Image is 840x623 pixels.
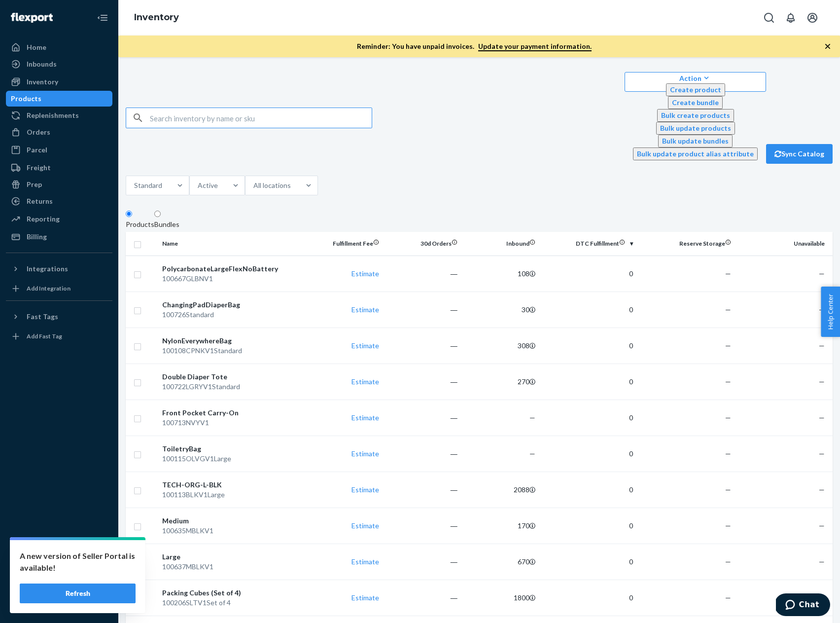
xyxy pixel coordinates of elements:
div: Inventory [27,77,58,87]
td: ― [383,508,461,544]
span: Bulk update product alias attribute [637,149,754,158]
span: — [725,413,731,422]
div: Add Fast Tag [27,332,62,340]
td: ― [383,436,461,472]
span: — [819,413,825,422]
input: Search inventory by name or sku [150,108,372,128]
td: 0 [539,256,637,292]
span: — [819,521,825,530]
button: Bulk update products [656,122,735,135]
a: Parcel [6,142,112,158]
a: Replenishments [6,108,112,123]
div: Front Pocket Carry-On [162,408,301,418]
td: ― [383,292,461,328]
div: Parcel [27,145,47,155]
a: Estimate [351,377,379,386]
div: Prep [27,180,42,189]
div: Inbounds [27,59,57,69]
input: All locations [291,181,292,190]
a: Billing [6,229,112,245]
span: — [725,305,731,314]
td: 0 [539,544,637,580]
span: Create product [670,85,721,94]
p: A new version of Seller Portal is available! [20,550,136,574]
td: 170 [461,508,540,544]
a: Orders [6,124,112,140]
span: — [819,485,825,494]
div: Large [162,552,301,562]
div: 100726Standard [162,310,301,320]
a: Settings [6,545,112,561]
td: 0 [539,292,637,328]
a: Products [6,91,112,107]
span: Bulk create products [661,111,730,119]
span: — [725,521,731,530]
p: Reminder: You have unpaid invoices. [357,41,592,51]
a: Inbounds [6,56,112,72]
span: — [725,269,731,278]
iframe: Opens a widget where you can chat to one of our agents [776,593,830,618]
td: 308 [461,328,540,364]
div: Freight [27,163,51,173]
div: TECH-ORG-L-BLK [162,480,301,490]
span: — [725,485,731,494]
button: Sync Catalog [766,144,833,164]
ol: breadcrumbs [126,3,187,32]
th: Fulfillment Fee [305,232,383,256]
button: Close Navigation [93,8,112,28]
td: 0 [539,400,637,436]
td: 1800 [461,580,540,616]
div: Standard [134,181,162,190]
div: 100713NVYV1 [162,418,301,428]
div: Orders [27,127,50,137]
td: 108 [461,256,540,292]
a: Estimate [351,593,379,602]
div: Fast Tags [27,312,58,322]
td: 0 [539,364,637,400]
button: Bulk update product alias attribute [633,147,758,160]
div: 100113BLKV1Large [162,490,301,500]
td: 2088 [461,472,540,508]
button: ActionCreate productCreate bundleBulk create productsBulk update productsBulk update bundlesBulk ... [625,72,766,92]
span: — [819,269,825,278]
button: Create bundle [668,96,723,109]
input: Standard [162,181,163,190]
span: — [819,341,825,350]
span: — [725,593,731,602]
button: Give Feedback [6,595,112,611]
td: 0 [539,472,637,508]
a: Estimate [351,485,379,494]
td: 30 [461,292,540,328]
div: Add Integration [27,284,70,293]
span: — [529,413,535,422]
span: — [725,341,731,350]
span: — [725,557,731,566]
div: 100667GLBNV1 [162,274,301,284]
button: Fast Tags [6,309,112,325]
a: Help Center [6,579,112,594]
span: Create bundle [672,98,719,107]
td: 0 [539,436,637,472]
div: Active [198,181,218,190]
button: Bulk create products [657,109,734,122]
span: Help Center [821,287,840,337]
button: Refresh [20,584,136,603]
div: Integrations [27,264,68,274]
button: Open Search Box [759,8,779,28]
td: ― [383,256,461,292]
div: Medium [162,516,301,526]
span: — [725,377,731,386]
td: ― [383,580,461,616]
a: Estimate [351,413,379,422]
a: Add Integration [6,281,112,296]
div: Double Diaper Tote [162,372,301,382]
a: Reporting [6,211,112,227]
th: Name [158,232,305,256]
div: Action [633,73,758,83]
span: Bulk update products [660,124,731,132]
a: Estimate [351,557,379,566]
span: — [819,377,825,386]
td: ― [383,364,461,400]
a: Add Fast Tag [6,329,112,344]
